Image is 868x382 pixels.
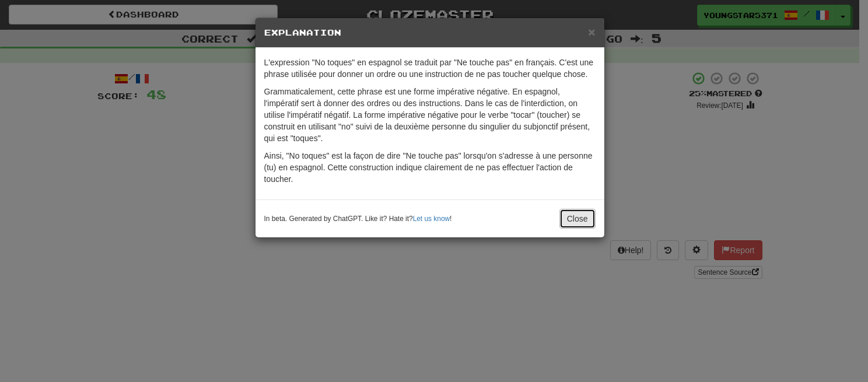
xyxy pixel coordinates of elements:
[588,26,595,38] button: Close
[559,209,596,229] button: Close
[413,215,450,223] a: Let us know
[264,86,596,144] p: Grammaticalement, cette phrase est une forme impérative négative. En espagnol, l'impératif sert à...
[264,57,596,80] p: L'expression "No toques" en espagnol se traduit par "Ne touche pas" en français. C'est une phrase...
[264,150,596,185] p: Ainsi, "No toques" est la façon de dire "Ne touche pas" lorsqu'on s'adresse à une personne (tu) e...
[264,27,596,38] h5: Explanation
[588,25,595,38] span: ×
[264,214,452,224] small: In beta. Generated by ChatGPT. Like it? Hate it? !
